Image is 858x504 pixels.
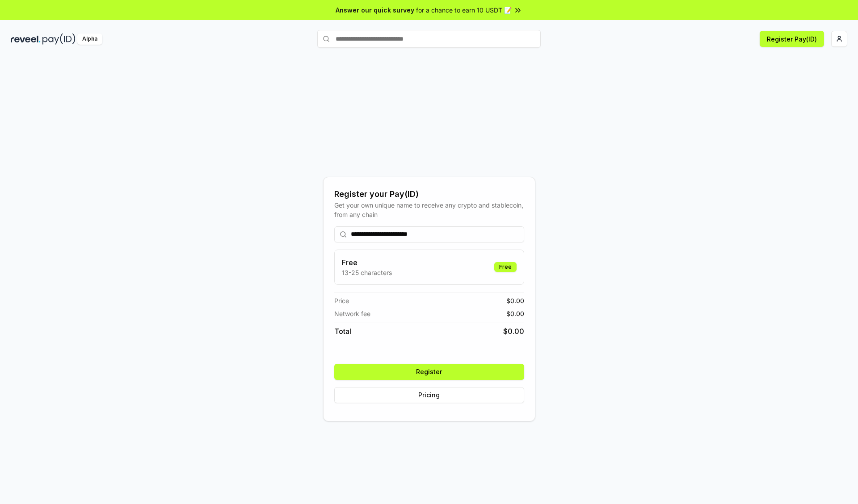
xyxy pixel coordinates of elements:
[334,387,524,403] button: Pricing
[506,296,524,305] span: $ 0.00
[42,33,76,45] img: pay_id
[760,31,824,47] button: Register Pay(ID)
[334,364,524,380] button: Register
[342,257,392,268] h3: Free
[334,200,524,219] div: Get your own unique name to receive any crypto and stablecoin, from any chain
[336,5,414,15] span: Answer our quick survey
[416,5,512,15] span: for a chance to earn 10 USDT 📝
[11,33,41,45] img: reveel_dark
[334,188,524,200] div: Register your Pay(ID)
[334,326,351,337] span: Total
[494,262,517,272] div: Free
[503,326,524,337] span: $ 0.00
[506,309,524,318] span: $ 0.00
[342,268,392,277] p: 13-25 characters
[334,309,370,318] span: Network fee
[334,296,349,305] span: Price
[77,33,102,45] div: Alpha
